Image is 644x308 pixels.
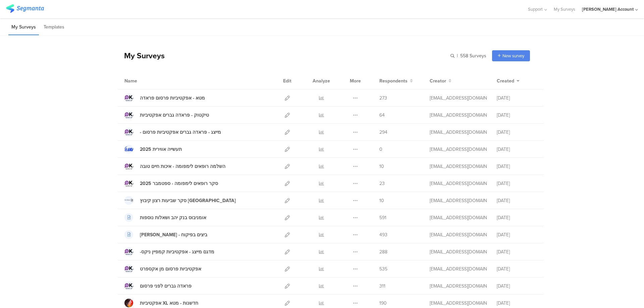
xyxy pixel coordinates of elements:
span: 535 [379,265,387,272]
span: 591 [379,214,386,221]
div: [DATE] [497,248,537,255]
div: miri@miridikman.co.il [430,231,487,238]
div: -מדגם מייצג - אפקטיביות קמפיין ניקס [140,248,214,255]
div: [PERSON_NAME] Account [582,6,634,12]
div: [DATE] [497,146,537,153]
div: אומניבוס בנק יהב ושאלות נוספות [140,214,206,221]
span: 10 [379,163,384,170]
a: פראדה גברים לפני פרסום [124,282,192,290]
a: סקר שביעות רצון קיבוץ [GEOGRAPHIC_DATA] [124,196,236,205]
a: - מייצג - פראדה גברים אפקטיביות פרסום [124,128,221,136]
button: Respondents [379,77,413,84]
span: 64 [379,112,385,119]
a: אפקטיביות פרסום מן אקספרט [124,264,201,273]
span: 294 [379,129,387,136]
div: Edit [280,72,294,89]
div: [DATE] [497,214,537,221]
div: תעשייה אווירית 2025 [140,146,182,153]
a: [PERSON_NAME] - ביצים בפיקוח [124,230,207,239]
div: miri@miridikman.co.il [430,197,487,204]
a: -מדגם מייצג - אפקטיביות קמפיין ניקס [124,247,214,256]
div: אסף פינק - ביצים בפיקוח [140,231,207,238]
div: miri@miridikman.co.il [430,112,487,119]
img: segmanta logo [6,4,44,13]
a: סקר רופאים לימפומה - ספטמבר 2025 [124,179,218,188]
span: Creator [430,77,446,84]
div: miri@miridikman.co.il [430,95,487,102]
span: 288 [379,248,387,255]
div: Analyze [311,72,331,89]
div: miri@miridikman.co.il [430,146,487,153]
div: miri@miridikman.co.il [430,300,487,307]
span: 311 [379,283,385,290]
div: אפקטיביות פרסום מן אקספרט [140,265,201,272]
div: miri@miridikman.co.il [430,265,487,272]
div: miri@miridikman.co.il [430,163,487,170]
div: סקר שביעות רצון קיבוץ כנרת [140,197,236,204]
div: miri@miridikman.co.il [430,283,487,290]
div: My Surveys [117,50,165,61]
div: miri@miridikman.co.il [430,180,487,187]
span: 23 [379,180,385,187]
div: טיקטוק - פראדה גברים אפקטיביות [140,112,209,119]
li: Templates [41,19,67,35]
div: מטא - אפקטיביות פרסום פראדה [140,95,205,102]
div: [DATE] [497,180,537,187]
div: [DATE] [497,283,537,290]
div: miri@miridikman.co.il [430,248,487,255]
div: [DATE] [497,112,537,119]
span: 190 [379,300,387,307]
div: [DATE] [497,231,537,238]
a: טיקטוק - פראדה גברים אפקטיביות [124,111,209,119]
span: 558 Surveys [460,52,486,59]
span: Created [497,77,514,84]
span: 10 [379,197,384,204]
li: My Surveys [8,19,39,35]
a: אומניבוס בנק יהב ושאלות נוספות [124,213,206,222]
div: פראדה גברים לפני פרסום [140,283,192,290]
span: Support [528,6,543,12]
div: More [348,72,363,89]
span: New survey [502,53,524,59]
div: סקר רופאים לימפומה - ספטמבר 2025 [140,180,218,187]
div: [DATE] [497,129,537,136]
span: 0 [379,146,382,153]
button: Created [497,77,520,84]
div: [DATE] [497,197,537,204]
span: | [456,52,459,59]
div: - מייצג - פראדה גברים אפקטיביות פרסום [140,129,221,136]
a: מטא - אפקטיביות פרסום פראדה [124,94,205,102]
div: השלמה רופאים לימפומה - איכות חיים טובה [140,163,225,170]
div: [DATE] [497,265,537,272]
div: Name [124,77,165,84]
a: השלמה רופאים לימפומה - איכות חיים טובה [124,162,225,171]
div: [DATE] [497,300,537,307]
span: 273 [379,95,387,102]
span: Respondents [379,77,408,84]
div: miri@miridikman.co.il [430,129,487,136]
a: אפקטיביות XL חדשנות - מטא [124,299,198,307]
span: 493 [379,231,387,238]
div: [DATE] [497,163,537,170]
div: [DATE] [497,95,537,102]
button: Creator [430,77,451,84]
div: אפקטיביות XL חדשנות - מטא [140,300,198,307]
div: miri@miridikman.co.il [430,214,487,221]
a: תעשייה אווירית 2025 [124,145,182,153]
